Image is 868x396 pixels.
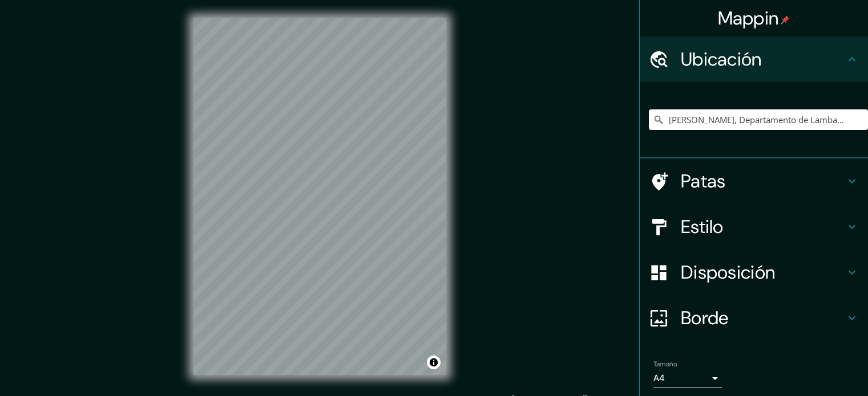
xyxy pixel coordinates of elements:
[781,15,790,25] img: pin-icon.png
[653,360,677,369] font: Tamaño
[681,306,729,330] font: Borde
[681,169,726,193] font: Patas
[681,47,762,71] font: Ubicación
[649,109,868,130] input: Elige tu ciudad o zona
[640,36,868,82] div: Ubicación
[193,18,446,375] canvas: Mapa
[640,204,868,250] div: Estilo
[640,295,868,341] div: Borde
[681,215,724,239] font: Estilo
[718,6,779,30] font: Mappin
[640,250,868,295] div: Disposición
[653,369,722,387] div: A4
[653,372,665,384] font: A4
[640,158,868,204] div: Patas
[427,356,441,369] button: Activar o desactivar atribución
[681,260,775,284] font: Disposición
